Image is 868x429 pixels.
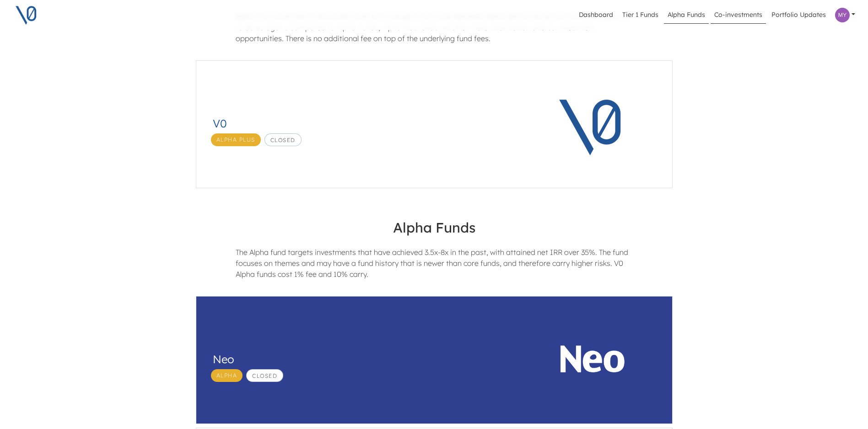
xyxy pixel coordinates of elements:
[664,6,709,24] a: Alpha Funds
[711,6,766,24] a: Co-investments
[264,133,302,146] span: Closed
[229,247,639,287] div: The Alpha fund targets investments that have achieved 3.5x-8x in the past, with attained net IRR ...
[194,294,674,426] a: NeoAlphaClosedNeo
[211,133,261,146] span: Alpha Plus
[194,58,674,190] a: V0Alpha PlusClosedV0
[213,117,506,130] h3: V0
[619,6,662,24] a: Tier 1 Funds
[768,6,830,24] a: Portfolio Updates
[575,6,617,24] a: Dashboard
[246,369,283,382] span: Closed
[213,353,506,366] h3: Neo
[15,4,38,26] img: V0 logo
[835,8,850,22] img: Profile
[211,369,243,382] span: Alpha
[188,212,680,243] h4: Alpha Funds
[535,68,650,182] img: V0
[524,304,661,418] img: Neo
[229,11,639,51] div: Alpha Plus funds are V0 exclusive funds with mangers that have delivered Alpha performance and ha...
